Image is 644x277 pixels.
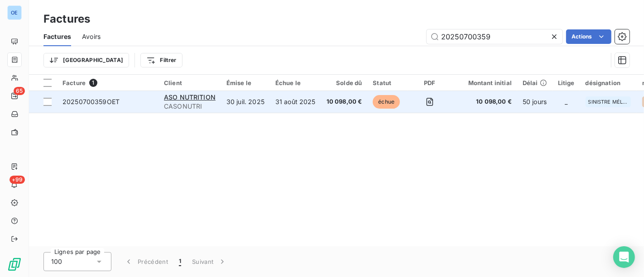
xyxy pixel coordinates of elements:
[221,91,270,113] td: 30 juil. 2025
[82,32,101,41] span: Avoirs
[566,29,611,44] button: Actions
[89,79,97,87] span: 1
[14,87,25,95] span: 65
[523,79,547,86] div: Délai
[373,95,400,109] span: échue
[164,102,216,111] span: CASONUTRI
[586,79,632,86] div: désignation
[7,5,22,20] div: OE
[187,252,232,271] button: Suivant
[588,99,628,105] span: SINISTRE MÉLANGEUSE
[173,252,187,271] button: 1
[164,93,216,101] span: ASO NUTRITION
[226,79,264,86] div: Émise le
[43,32,71,41] span: Factures
[10,176,25,184] span: +99
[373,79,402,86] div: Statut
[413,79,446,86] div: PDF
[565,98,567,105] span: _
[613,246,635,268] div: Open Intercom Messenger
[51,257,62,266] span: 100
[140,53,182,67] button: Filtrer
[427,29,562,44] input: Rechercher
[558,79,575,86] div: Litige
[164,79,216,86] div: Client
[179,257,181,266] span: 1
[62,98,120,105] span: 20250700359OET
[517,91,553,113] td: 50 jours
[457,79,512,86] div: Montant initial
[7,257,22,272] img: Logo LeanPay
[62,79,86,86] span: Facture
[119,252,173,271] button: Précédent
[275,79,316,86] div: Échue le
[457,97,512,106] span: 10 098,00 €
[327,97,362,106] span: 10 098,00 €
[327,79,362,86] div: Solde dû
[43,53,129,67] button: [GEOGRAPHIC_DATA]
[43,11,90,27] h3: Factures
[270,91,321,113] td: 31 août 2025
